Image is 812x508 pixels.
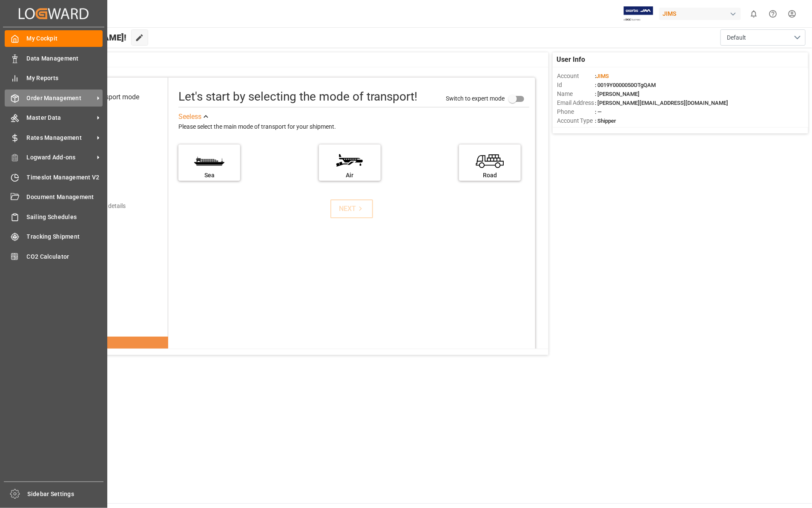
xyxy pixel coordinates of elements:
[557,72,595,81] span: Account
[5,189,103,205] a: Document Management
[557,107,595,116] span: Phone
[178,112,201,122] div: See less
[763,4,783,23] button: Help Center
[744,4,763,23] button: show 0 new notifications
[557,55,585,65] span: User Info
[727,33,746,42] span: Default
[595,118,617,124] span: : Shipper
[659,6,744,22] button: JIMS
[463,171,516,180] div: Road
[557,98,595,107] span: Email Address
[27,153,94,162] span: Logward Add-ons
[27,34,103,43] span: My Cockpit
[595,100,729,106] span: : [PERSON_NAME][EMAIL_ADDRESS][DOMAIN_NAME]
[27,252,103,261] span: CO2 Calculator
[5,70,103,87] a: My Reports
[323,171,376,180] div: Air
[5,30,103,47] a: My Cockpit
[28,490,104,499] span: Sidebar Settings
[557,81,595,89] span: Id
[557,89,595,98] span: Name
[178,122,529,132] div: Please select the main mode of transport for your shipment.
[5,248,103,265] a: CO2 Calculator
[446,95,505,102] span: Switch to expert mode
[73,92,139,102] div: Select transport mode
[339,204,365,214] div: NEXT
[27,113,94,122] span: Master Data
[595,82,656,88] span: : 0019Y0000050OTgQAM
[330,199,373,218] button: NEXT
[27,232,103,241] span: Tracking Shipment
[183,171,236,180] div: Sea
[35,29,127,46] span: Hello [PERSON_NAME]!
[72,202,126,211] div: Add shipping details
[27,213,103,222] span: Sailing Schedules
[595,73,609,79] span: :
[5,169,103,185] a: Timeslot Management V2
[5,50,103,66] a: Data Management
[27,54,103,63] span: Data Management
[5,208,103,225] a: Sailing Schedules
[27,74,103,83] span: My Reports
[27,193,103,202] span: Document Management
[178,88,417,106] div: Let's start by selecting the mode of transport!
[720,29,806,46] button: open menu
[27,94,94,103] span: Order Management
[595,91,640,97] span: : [PERSON_NAME]
[624,6,653,21] img: Exertis%20JAM%20-%20Email%20Logo.jpg_1722504956.jpg
[27,133,94,142] span: Rates Management
[5,228,103,245] a: Tracking Shipment
[557,116,595,125] span: Account Type
[595,109,602,115] span: : —
[27,173,103,182] span: Timeslot Management V2
[597,73,609,79] span: JIMS
[659,8,741,20] div: JIMS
